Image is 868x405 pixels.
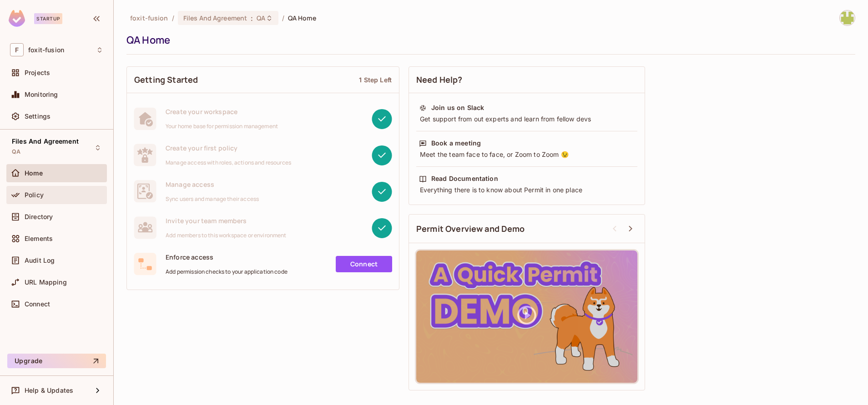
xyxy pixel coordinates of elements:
span: Enforce access [166,253,288,261]
span: the active workspace [130,14,168,22]
span: Manage access [166,180,259,189]
button: Upgrade [7,354,106,368]
li: / [282,14,284,22]
div: Book a meeting [431,139,481,148]
div: Startup [34,13,62,24]
span: URL Mapping [25,279,67,286]
span: Add members to this workspace or environment [166,232,287,239]
span: QA [12,148,20,155]
li: / [172,14,174,22]
img: girija_dwivedi@foxitsoftware.com [840,10,855,25]
span: Monitoring [25,91,58,98]
div: Everything there is to know about Permit in one place [419,185,635,195]
span: Policy [25,191,44,199]
div: 1 Step Left [359,75,392,84]
span: Invite your team members [166,216,287,225]
span: Home [25,170,43,177]
span: Permit Overview and Demo [416,223,525,235]
span: QA Home [288,14,316,22]
span: Create your workspace [166,107,278,116]
span: Create your first policy [166,144,291,152]
div: Meet the team face to face, or Zoom to Zoom 😉 [419,150,635,159]
span: Files And Agreement [183,14,247,22]
span: Add permission checks to your application code [166,268,288,275]
span: Workspace: foxit-fusion [28,46,64,54]
span: QA [257,14,265,22]
span: Sync users and manage their access [166,195,259,203]
div: Join us on Slack [431,103,484,112]
a: Connect [336,256,392,272]
div: Get support from out experts and learn from fellow devs [419,115,635,124]
div: Read Documentation [431,174,498,183]
span: Help & Updates [25,387,73,394]
span: Elements [25,235,53,242]
span: Your home base for permission management [166,123,278,130]
span: F [10,43,24,56]
span: : [250,15,253,22]
span: Manage access with roles, actions and resources [166,159,291,166]
span: Directory [25,213,53,220]
img: SReyMgAAAABJRU5ErkJggg== [9,10,25,27]
span: Files And Agreement [12,138,79,145]
span: Need Help? [416,74,463,85]
span: Settings [25,113,50,120]
span: Projects [25,69,50,76]
div: QA Home [126,33,851,47]
span: Connect [25,300,50,308]
span: Getting Started [134,74,198,85]
span: Audit Log [25,257,55,264]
